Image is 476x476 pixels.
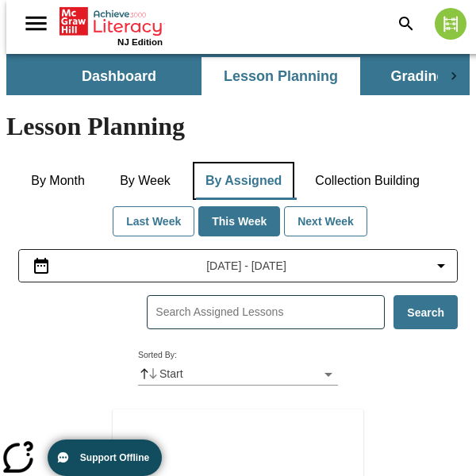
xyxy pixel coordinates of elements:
[432,256,451,275] svg: Collapse Date Range Filter
[80,452,149,463] span: Support Offline
[193,162,294,200] button: By Assigned
[435,8,466,40] img: avatar image
[38,57,438,95] div: SubNavbar
[18,162,98,200] button: By Month
[387,5,425,43] button: Search
[302,162,432,200] button: Collection Building
[59,4,163,47] div: Home
[284,206,367,237] button: Next Week
[425,3,476,44] button: Select a new avatar
[202,57,360,95] button: Lesson Planning
[155,301,384,324] input: Search Assigned Lessons
[6,112,470,141] h1: Lesson Planning
[48,440,162,476] button: Support Offline
[438,57,470,95] div: Next Tabs
[117,37,163,47] span: NJ Edition
[198,206,280,237] button: This Week
[106,162,185,200] button: By Week
[25,256,451,275] button: Select the date range menu item
[6,54,470,95] div: SubNavbar
[113,206,194,237] button: Last Week
[393,295,458,329] button: Search
[138,349,177,361] label: Sorted By :
[159,366,183,382] p: Start
[59,6,163,37] a: Home
[206,258,286,274] span: [DATE] - [DATE]
[40,57,198,95] button: Dashboard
